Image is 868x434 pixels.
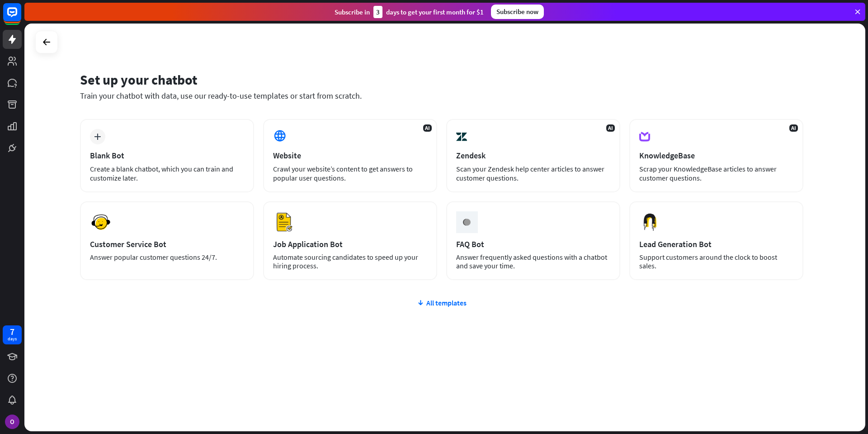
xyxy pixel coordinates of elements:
a: 7 days [3,325,22,344]
div: 7 [10,328,14,336]
div: 3 [373,6,382,18]
div: Subscribe now [491,5,544,19]
div: days [8,336,17,342]
div: Subscribe in days to get your first month for $1 [335,6,484,18]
